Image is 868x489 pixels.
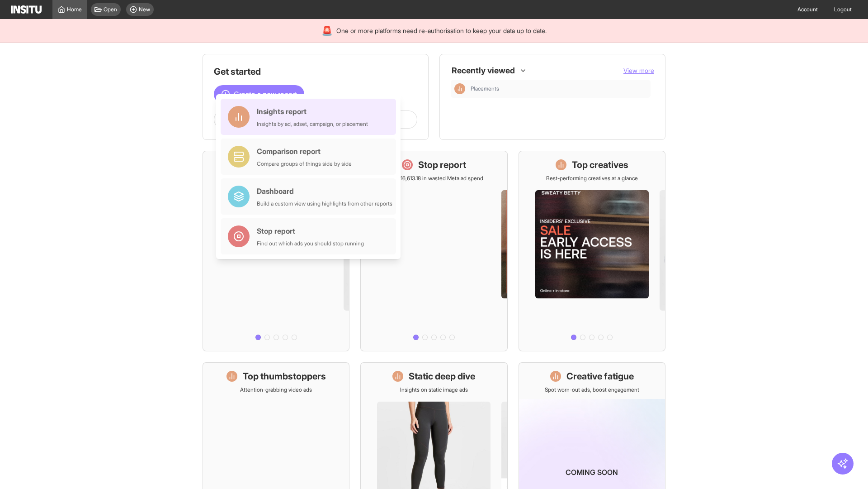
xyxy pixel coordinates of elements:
div: Insights by ad, adset, campaign, or placement [257,120,368,128]
button: View more [623,66,654,75]
h1: Get started [214,65,417,78]
span: Open [104,6,117,13]
p: Insights on static image ads [400,386,468,393]
div: Dashboard [257,186,392,197]
h1: Top creatives [572,158,628,171]
div: Find out which ads you should stop running [257,240,364,247]
span: Home [67,6,82,13]
div: Insights [454,83,465,94]
h1: Stop report [418,158,466,171]
div: Insights report [257,106,368,117]
div: Compare groups of things side by side [257,160,352,168]
div: Comparison report [257,146,352,157]
a: Stop reportSave £16,613.18 in wasted Meta ad spend [360,151,507,351]
div: Stop report [257,225,364,236]
div: Build a custom view using highlights from other reports [257,200,392,207]
p: Attention-grabbing video ads [240,386,312,393]
span: New [139,6,150,13]
span: View more [623,67,654,74]
span: One or more platforms need re-authorisation to keep your data up to date. [336,26,547,35]
h1: Top thumbstoppers [243,370,326,383]
h1: Static deep dive [409,370,475,383]
div: 🚨 [321,24,333,37]
a: What's live nowSee all active ads instantly [203,151,349,351]
button: Create a new report [214,85,304,103]
span: Placements [471,85,647,92]
span: Create a new report [234,89,297,100]
img: Logo [11,5,42,14]
p: Save £16,613.18 in wasted Meta ad spend [384,175,483,182]
a: Top creativesBest-performing creatives at a glance [519,151,665,351]
span: Placements [471,85,499,92]
p: Best-performing creatives at a glance [546,175,638,182]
